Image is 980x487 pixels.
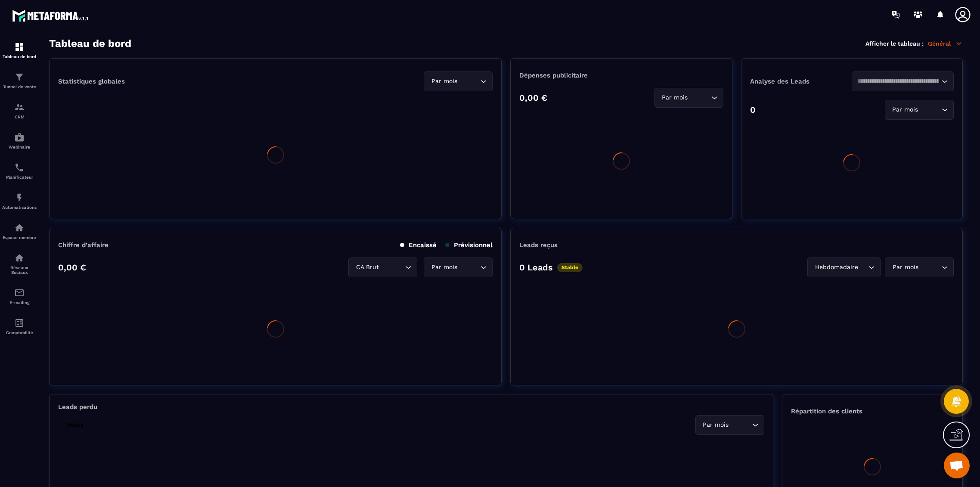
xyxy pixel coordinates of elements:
div: Search for option [852,71,954,91]
img: formation [14,102,25,112]
p: Chiffre d’affaire [58,241,109,249]
img: social-network [14,253,25,263]
p: Général [928,40,963,47]
a: automationsautomationsEspace membre [2,216,37,246]
span: Par mois [429,77,459,86]
input: Search for option [459,263,478,272]
a: automationsautomationsAutomatisations [2,186,37,216]
a: Mở cuộc trò chuyện [944,453,970,478]
p: Automatisations [2,205,37,210]
p: Tunnel de vente [2,84,37,89]
img: formation [14,42,25,52]
img: automations [14,223,25,233]
p: Prévisionnel [445,241,493,249]
div: Search for option [695,415,764,435]
div: Search for option [424,71,493,91]
div: Search for option [348,257,417,277]
div: Search for option [885,100,954,120]
input: Search for option [920,105,940,115]
p: 0 Leads [519,262,553,273]
input: Search for option [381,263,403,272]
img: formation [14,72,25,82]
h3: Tableau de bord [49,37,131,50]
p: Planificateur [2,175,37,180]
p: Afficher le tableau : [865,40,924,47]
p: Leads reçus [519,241,558,249]
img: automations [14,132,25,143]
p: Réseaux Sociaux [2,265,37,275]
input: Search for option [920,263,940,272]
p: Analyse des Leads [750,78,852,85]
p: Espace membre [2,235,37,240]
a: formationformationTableau de bord [2,35,37,65]
img: accountant [14,318,25,328]
p: Webinaire [2,145,37,149]
a: automationsautomationsWebinaire [2,126,37,156]
input: Search for option [459,77,478,86]
a: formationformationTunnel de vente [2,65,37,96]
a: accountantaccountantComptabilité [2,311,37,341]
div: Search for option [654,88,723,108]
p: 0 [750,105,756,115]
a: formationformationCRM [2,96,37,126]
a: schedulerschedulerPlanificateur [2,156,37,186]
p: E-mailing [2,300,37,305]
p: Tableau de bord [2,54,37,59]
span: CA Brut [354,263,381,272]
input: Search for option [857,77,940,86]
img: scheduler [14,162,25,173]
span: Par mois [890,263,920,272]
input: Search for option [690,93,709,102]
p: Statistiques globales [58,78,125,85]
a: social-networksocial-networkRéseaux Sociaux [2,246,37,281]
a: emailemailE-mailing [2,281,37,311]
p: Dépenses publicitaire [519,71,723,79]
p: Stable [557,263,583,272]
img: email [14,288,25,298]
span: Par mois [890,105,920,115]
p: Leads perdu [58,403,97,411]
input: Search for option [860,263,866,272]
p: Encaissé [400,241,437,249]
span: Par mois [701,420,731,430]
span: Par mois [429,263,459,272]
div: Search for option [807,257,881,277]
p: 0,00 € [58,262,86,273]
p: Stable [62,421,88,430]
div: Search for option [424,257,493,277]
img: automations [14,192,25,203]
p: Comptabilité [2,330,37,335]
span: Hebdomadaire [813,263,860,272]
img: logo [12,8,90,23]
p: 0,00 € [519,93,547,103]
div: Search for option [885,257,954,277]
input: Search for option [731,420,750,430]
span: Par mois [660,93,690,102]
p: Répartition des clients [791,407,954,415]
p: CRM [2,115,37,119]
